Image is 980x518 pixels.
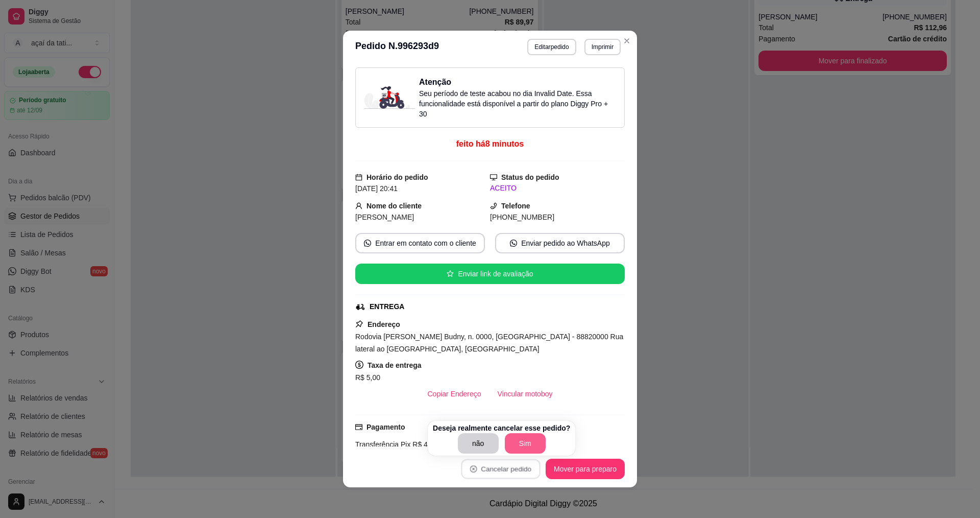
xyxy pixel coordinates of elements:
span: calendar [355,174,362,181]
button: Close [619,33,635,49]
h3: Atenção [419,76,616,88]
strong: Pagamento [366,423,405,431]
span: pushpin [355,320,363,328]
div: ACEITO [490,183,625,194]
span: close-circle [470,465,477,473]
button: whats-appEntrar em contato com o cliente [355,233,485,253]
span: star [447,270,454,277]
span: [PHONE_NUMBER] [490,213,554,221]
button: Mover para preparo [546,459,625,479]
span: Transferência Pix [355,440,410,449]
span: user [355,202,362,209]
span: dollar [355,361,363,369]
span: whats-app [510,240,517,247]
button: whats-appEnviar pedido ao WhatsApp [495,233,625,253]
button: Editarpedido [527,39,576,55]
span: R$ 42,98 [410,440,442,449]
span: R$ 5,00 [355,373,380,382]
p: Deseja realmente cancelar esse pedido? [433,423,570,433]
strong: Status do pedido [501,173,559,181]
span: whats-app [364,240,371,247]
strong: Telefone [501,202,530,210]
button: close-circleCancelar pedido [461,459,540,479]
button: Vincular motoboy [489,384,561,404]
strong: Endereço [367,320,400,328]
strong: Taxa de entrega [367,361,422,369]
p: Seu período de teste acabou no dia Invalid Date . Essa funcionalidade está disponível a partir do... [419,88,616,119]
span: feito há 8 minutos [456,139,524,148]
span: Rodovia [PERSON_NAME] Budny, n. 0000, [GEOGRAPHIC_DATA] - 88820000 Rua lateral ao [GEOGRAPHIC_DAT... [355,333,623,353]
h3: Pedido N. 996293d9 [355,39,439,55]
span: desktop [490,174,497,181]
button: não [458,433,499,454]
div: ENTREGA [370,301,404,312]
span: credit-card [355,423,362,431]
button: Copiar Endereço [420,384,489,404]
strong: Nome do cliente [366,202,422,210]
button: starEnviar link de avaliação [355,264,625,284]
strong: Horário do pedido [366,173,428,181]
button: Imprimir [584,39,621,55]
span: [DATE] 20:41 [355,184,398,193]
span: [PERSON_NAME] [355,213,414,221]
img: delivery-image [364,86,415,109]
button: Sim [505,433,546,454]
span: phone [490,202,497,209]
